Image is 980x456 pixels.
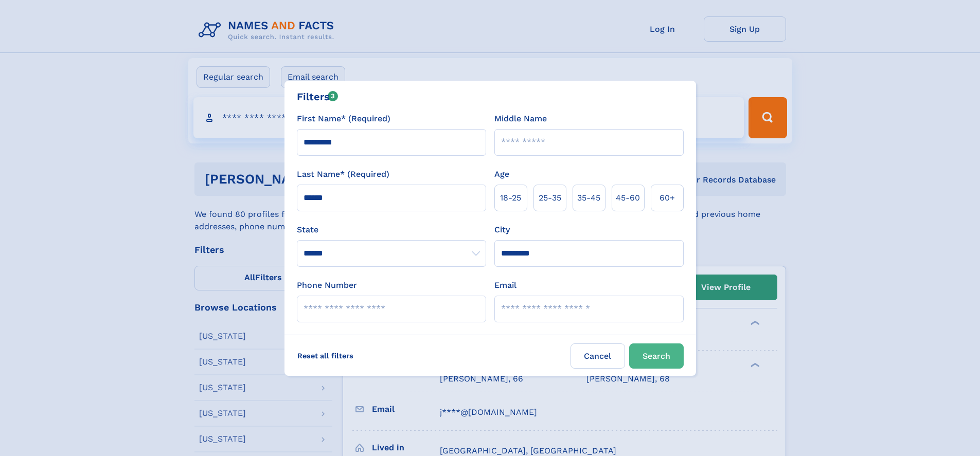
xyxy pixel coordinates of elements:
[297,113,390,125] label: First Name* (Required)
[291,343,360,368] label: Reset all filters
[297,168,389,180] label: Last Name* (Required)
[494,113,547,125] label: Middle Name
[577,192,600,204] span: 35‑45
[660,192,675,204] span: 60+
[494,279,516,291] label: Email
[500,192,521,204] span: 18‑25
[297,224,486,236] label: State
[571,343,625,369] label: Cancel
[494,224,510,236] label: City
[539,192,561,204] span: 25‑35
[494,168,509,180] label: Age
[629,343,684,369] button: Search
[297,279,357,291] label: Phone Number
[297,89,338,104] div: Filters
[616,192,640,204] span: 45‑60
